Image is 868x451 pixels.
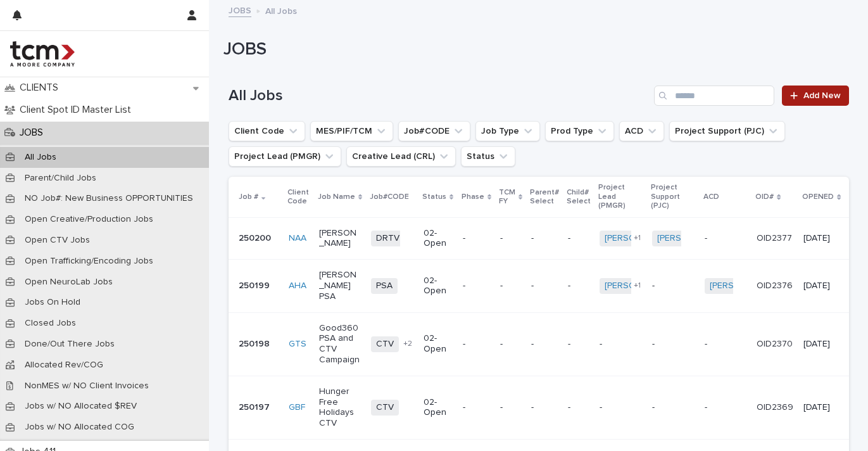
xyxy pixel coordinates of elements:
p: - [568,281,589,291]
button: Creative Lead (CRL) [346,146,456,167]
p: Done/Out There Jobs [15,339,125,350]
button: Job#CODE [398,121,470,141]
p: Project Lead (PMGR) [598,181,643,213]
p: 02-Open [424,333,453,355]
p: 02-Open [424,276,453,297]
p: [PERSON_NAME] PSA [319,270,362,302]
p: Phase [462,190,484,204]
p: - [705,233,747,244]
a: Add New [782,86,848,106]
p: [DATE] [803,233,840,244]
p: - [500,281,521,291]
p: 250199 [239,281,279,291]
img: 4hMmSqQkux38exxPVZHQ [10,41,75,67]
p: TCM FY [499,186,515,209]
p: ACD [703,190,719,204]
input: Search [654,86,774,106]
p: - [500,402,521,413]
p: - [568,233,589,244]
a: GBF [289,402,305,413]
p: All Jobs [265,3,297,17]
p: Parent# Select [530,186,559,209]
a: GTS [289,339,306,350]
p: OID2369 [757,402,793,413]
span: + 1 [634,234,641,242]
p: - [652,339,695,350]
p: Hunger Free Holidays CTV [319,386,362,429]
h1: JOBS [223,39,844,61]
p: [DATE] [803,402,840,413]
p: - [463,402,490,413]
p: JOBS [15,127,53,139]
p: - [652,281,695,291]
p: [DATE] [803,281,840,291]
h1: All Jobs [229,87,650,105]
a: JOBS [229,3,251,17]
p: Client Code [287,186,310,209]
span: CTV [371,400,399,416]
button: Status [461,146,515,167]
p: All Jobs [15,152,66,163]
p: 02-Open [424,397,453,419]
span: CTV [371,336,399,352]
a: [PERSON_NAME]-TCM [657,233,748,244]
button: Project Support (PJC) [669,121,785,141]
p: - [531,402,558,413]
p: Allocated Rev/COG [15,360,113,371]
button: ACD [619,121,664,141]
p: 02-Open [424,228,453,250]
span: Add New [803,91,841,100]
p: 250197 [239,402,279,413]
p: Job Name [318,190,355,204]
p: Open NeuroLab Jobs [15,277,123,288]
span: + 1 [634,282,641,289]
p: - [500,339,521,350]
p: - [463,281,490,291]
p: - [500,233,521,244]
p: Client Spot ID Master List [15,104,141,116]
a: [PERSON_NAME]-TCM [605,233,695,244]
p: Jobs w/ NO Allocated $REV [15,401,147,412]
p: NonMES w/ NO Client Invoices [15,381,159,391]
p: Good360 PSA and CTV Campaign [319,323,362,365]
span: PSA [371,278,398,294]
p: - [531,281,558,291]
a: AHA [289,281,306,291]
p: Job # [239,190,258,204]
p: Open Creative/Production Jobs [15,214,163,225]
p: OID2376 [757,281,793,291]
p: - [463,339,490,350]
p: OPENED [802,190,834,204]
p: - [568,339,589,350]
p: 250200 [239,233,279,244]
a: NAA [289,233,306,244]
p: Closed Jobs [15,318,86,329]
button: Client Code [229,121,305,141]
p: Jobs w/ NO Allocated COG [15,422,144,433]
p: Open Trafficking/Encoding Jobs [15,256,163,267]
p: - [705,402,747,413]
a: [PERSON_NAME]-TCM [605,281,695,291]
p: [DATE] [803,339,840,350]
p: OID2377 [757,233,793,244]
p: 250198 [239,339,279,350]
span: DRTV [371,231,405,246]
p: - [568,402,589,413]
button: Prod Type [545,121,614,141]
p: - [705,339,747,350]
span: + 2 [403,340,412,348]
p: - [531,339,558,350]
p: [PERSON_NAME] [319,228,362,250]
button: MES/PIF/TCM [310,121,393,141]
p: - [652,402,695,413]
p: Job#CODE [370,190,409,204]
p: OID# [755,190,774,204]
p: Jobs On Hold [15,297,91,308]
p: Parent/Child Jobs [15,173,106,184]
button: Project Lead (PMGR) [229,146,341,167]
p: - [600,339,642,350]
p: - [531,233,558,244]
p: OID2370 [757,339,793,350]
p: NO Job#: New Business OPPORTUNITIES [15,193,203,204]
